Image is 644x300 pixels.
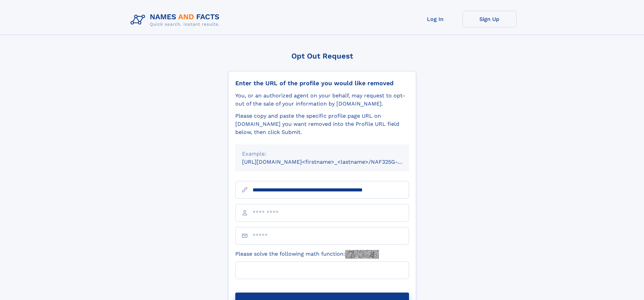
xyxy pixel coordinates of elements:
[235,250,379,259] label: Please solve the following math function:
[128,11,225,29] img: Logo Names and Facts
[462,11,517,27] a: Sign Up
[228,52,416,60] div: Opt Out Request
[235,79,409,87] div: Enter the URL of the profile you would like removed
[242,159,422,165] small: [URL][DOMAIN_NAME]<firstname>_<lastname>/NAF325G-xxxxxxxx
[242,150,402,158] div: Example:
[235,92,409,108] div: You, or an authorized agent on your behalf, may request to opt-out of the sale of your informatio...
[408,11,462,27] a: Log In
[235,112,409,136] div: Please copy and paste the specific profile page URL on [DOMAIN_NAME] you want removed into the Pr...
